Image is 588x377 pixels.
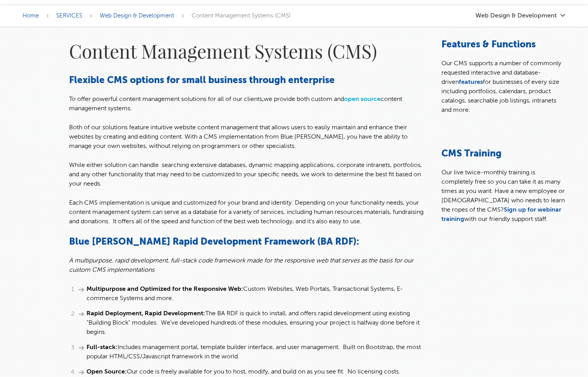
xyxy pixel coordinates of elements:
[441,207,561,222] a: Sign up for webinar training
[459,79,483,85] a: features
[441,59,566,115] p: Our CMS supports a number of commonly requested interactive and database-driven for businesses of...
[86,286,243,292] strong: Multipurpose and Optimized for the Responsive Web:
[79,343,426,361] li: Includes management portal, template builder interface, and user management. Built on Bootstrap, ...
[56,13,82,19] a: SERVICES
[79,285,426,303] li: Custom Websites, Web Portals, Transactional Systems, E-commerce Systems and more.
[86,344,118,351] strong: Full-stack:
[69,161,426,189] p: While either solution can handle searching extensive databases, dynamic mapping applications, cor...
[441,39,566,51] h3: Features & Functions
[69,75,426,87] h3: Flexible CMS options for small business through enterprise
[69,198,426,226] p: Each CMS implementation is unique and customized for your brand and identity. Depending on your f...
[69,258,413,273] em: A multipurpose, rapid development, full-stack code framework made for the responsive web that ser...
[69,95,426,113] p: To offer powerful content management solutions for all of our clients we provide both custom and ...
[100,13,174,19] a: Web Design & Development
[79,367,426,377] li: Our code is freely available for you to host, modify, and build on as you see fit. No licensing c...
[476,12,566,19] a: Web Design & Development
[86,369,127,375] strong: Open Source:
[69,123,426,151] p: Both of our solutions feature intuitive website content management that allows users to easily ma...
[69,236,426,248] h3: Blue [PERSON_NAME] Rapid Development Framework (BA RDF):
[441,168,566,224] p: Our live twice-monthly training is completely free so you can take it as many times as you want. ...
[441,148,566,160] h3: CMS Training
[79,309,426,337] li: The BA RDF is quick to install, and offers rapid development using existing "Building Block" modu...
[192,13,291,19] span: Content Management Systems (CMS)
[69,39,426,63] h1: Content Management Systems (CMS)
[344,96,380,103] a: open source
[86,311,205,317] strong: Rapid Deployment, Rapid Development:
[22,13,39,19] a: Home
[262,96,264,103] a: ,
